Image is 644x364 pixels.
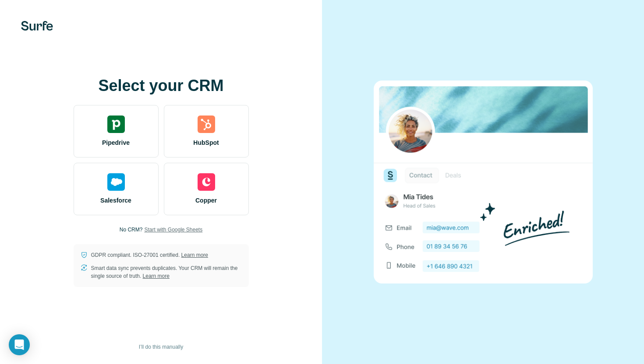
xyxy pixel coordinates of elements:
[107,115,125,133] img: pipedrive's logo
[74,77,249,94] h1: Select your CRM
[107,173,125,191] img: salesforce's logo
[139,343,183,351] span: I’ll do this manually
[133,340,189,353] button: I’ll do this manually
[374,80,593,283] img: none image
[21,21,53,31] img: Surfe's logo
[91,264,242,280] p: Smart data sync prevents duplicates. Your CRM will remain the single source of truth.
[143,273,170,279] a: Learn more
[144,226,202,234] button: Start with Google Sheets
[120,226,143,234] p: No CRM?
[91,251,208,259] p: GDPR compliant. ISO-27001 certified.
[198,173,215,191] img: copper's logo
[100,196,131,205] span: Salesforce
[181,252,208,258] a: Learn more
[195,196,217,205] span: Copper
[102,138,130,147] span: Pipedrive
[9,334,30,355] div: Open Intercom Messenger
[193,138,219,147] span: HubSpot
[198,115,215,133] img: hubspot's logo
